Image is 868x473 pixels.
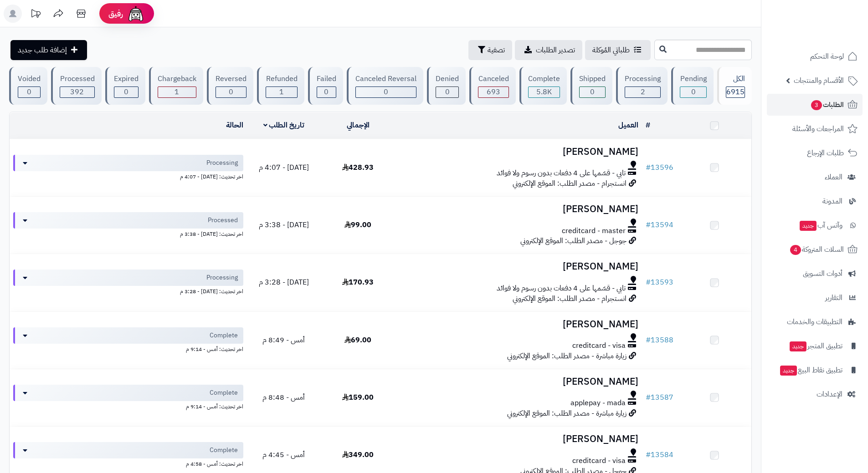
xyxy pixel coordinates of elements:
a: العملاء [767,166,863,188]
a: Canceled 693 [467,67,517,105]
img: logo-2.png [806,22,859,41]
span: # [646,162,651,173]
span: Complete [210,388,238,397]
span: Complete [210,446,238,455]
div: 0 [436,87,458,97]
span: جديد [790,341,806,351]
div: Voided [18,74,41,84]
span: 0 [590,86,595,97]
span: أمس - 8:48 م [262,392,305,403]
a: الإجمالي [347,120,370,131]
a: Shipped 0 [569,67,614,105]
a: العميل [618,120,638,131]
div: Canceled [478,74,508,84]
a: #13584 [646,449,673,460]
span: أمس - 4:45 م [262,449,305,460]
div: اخر تحديث: أمس - 9:14 م [13,344,243,353]
div: 392 [60,87,94,97]
h3: [PERSON_NAME] [399,204,638,214]
span: أدوات التسويق [803,267,842,280]
div: 2 [625,87,660,97]
span: creditcard - master [562,226,626,236]
span: 3 [811,100,822,110]
span: # [646,335,651,346]
a: #13588 [646,335,673,346]
span: العملاء [825,171,842,183]
span: زيارة مباشرة - مصدر الطلب: الموقع الإلكتروني [507,351,627,361]
span: تابي - قسّمها على 4 دفعات بدون رسوم ولا فوائد [497,283,626,294]
div: 1 [158,87,196,97]
a: Denied 0 [425,67,467,105]
div: 5826 [529,87,560,97]
a: Processed 392 [49,67,103,105]
a: السلات المتروكة4 [767,239,863,260]
span: 5.8K [536,86,552,97]
div: 0 [356,87,416,97]
span: التقارير [825,291,842,304]
span: انستجرام - مصدر الطلب: الموقع الإلكتروني [513,178,627,189]
div: 0 [680,87,706,97]
div: 1 [266,87,297,97]
div: Chargeback [158,74,196,84]
span: # [646,449,651,460]
a: المدونة [767,190,863,212]
a: تطبيق نقاط البيعجديد [767,359,863,381]
span: 0 [691,86,696,97]
img: ai-face.png [127,5,145,23]
div: Expired [114,74,139,84]
span: تصدير الطلبات [536,45,575,56]
h3: [PERSON_NAME] [399,147,638,157]
div: Processed [60,74,94,84]
span: 99.00 [344,219,371,230]
span: # [646,219,651,230]
a: أدوات التسويق [767,263,863,285]
a: تاريخ الطلب [263,120,305,131]
span: أمس - 8:49 م [262,335,305,346]
a: Reversed 0 [205,67,255,105]
span: # [646,392,651,403]
a: الإعدادات [767,383,863,405]
h3: [PERSON_NAME] [399,319,638,330]
span: 2 [641,86,645,97]
h3: [PERSON_NAME] [399,261,638,272]
span: Processing [206,158,238,168]
span: Processing [206,273,238,282]
div: Pending [680,74,706,84]
a: #13594 [646,219,673,230]
span: 0 [124,86,128,97]
span: الأقسام والمنتجات [794,74,844,87]
span: جوجل - مصدر الطلب: الموقع الإلكتروني [520,235,627,246]
span: 1 [279,86,284,97]
span: المراجعات والأسئلة [792,122,844,135]
h3: [PERSON_NAME] [399,376,638,387]
span: 349.00 [342,449,374,460]
span: 0 [27,86,31,97]
a: Complete 5.8K [518,67,569,105]
a: #13587 [646,392,673,403]
a: Voided 0 [7,67,49,105]
a: Expired 0 [103,67,147,105]
span: 0 [324,86,329,97]
div: Refunded [266,74,297,84]
a: التطبيقات والخدمات [767,311,863,333]
div: 0 [18,87,40,97]
span: 0 [384,86,388,97]
div: 0 [216,87,246,97]
span: creditcard - visa [572,456,626,466]
div: اخر تحديث: [DATE] - 3:38 م [13,229,243,238]
span: تطبيق نقاط البيع [779,364,842,376]
span: رفيق [108,8,123,19]
a: تحديثات المنصة [24,5,47,25]
div: Processing [625,74,661,84]
a: Pending 0 [669,67,715,105]
span: وآتس آب [799,219,842,232]
a: الحالة [226,120,243,131]
span: 4 [790,245,801,255]
span: 428.93 [342,162,374,173]
a: وآتس آبجديد [767,214,863,236]
span: 693 [487,86,500,97]
span: 159.00 [342,392,374,403]
span: 0 [445,86,450,97]
a: لوحة التحكم [767,46,863,67]
span: زيارة مباشرة - مصدر الطلب: الموقع الإلكتروني [507,408,627,419]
